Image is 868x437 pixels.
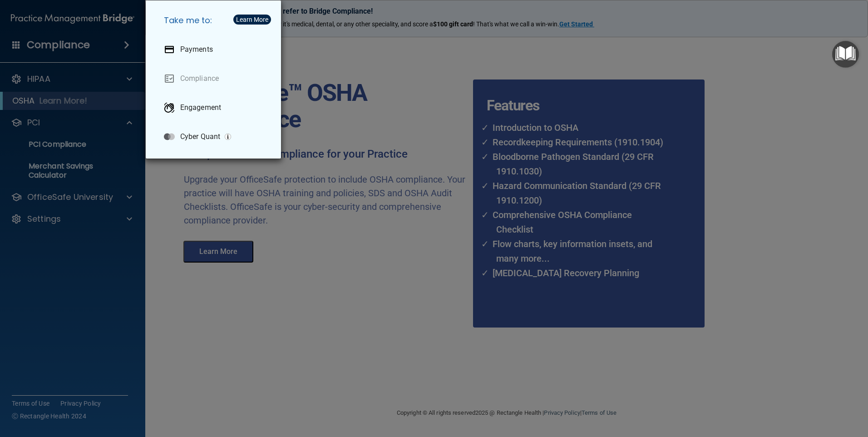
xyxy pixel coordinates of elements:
button: Learn More [233,15,271,25]
h5: Take me to: [157,8,274,33]
p: Engagement [180,103,221,112]
p: Payments [180,45,213,54]
p: Cyber Quant [180,132,220,141]
div: Learn More [236,16,268,23]
button: Open Resource Center [832,41,859,68]
a: Engagement [157,95,274,120]
a: Cyber Quant [157,124,274,149]
a: Compliance [157,66,274,91]
a: Payments [157,37,274,62]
